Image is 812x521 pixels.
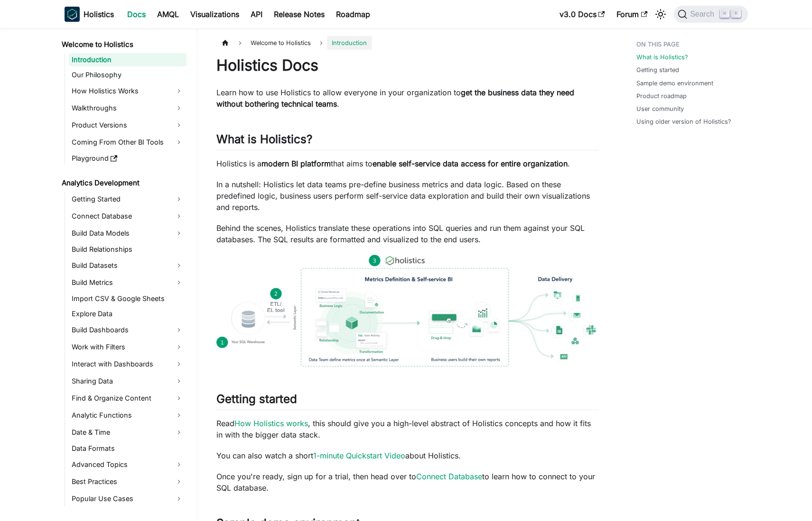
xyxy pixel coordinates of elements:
h2: What is Holistics? [216,132,598,150]
a: Sharing Data [69,374,187,389]
a: Our Philosophy [69,68,187,82]
p: Learn how to use Holistics to allow everyone in your organization to . [216,87,598,110]
a: Getting Started [69,192,187,207]
a: Coming From Other BI Tools [69,135,187,150]
h1: Holistics Docs [216,56,598,75]
a: v3.0 Docs [554,7,611,22]
h2: Getting started [216,392,598,410]
a: Work with Filters [69,339,187,355]
span: Welcome to Holistics [246,36,316,50]
a: API [245,7,268,22]
a: Home page [216,36,234,50]
a: Analytic Functions [69,408,187,423]
b: Holistics [84,9,114,20]
a: How Holistics works [234,419,308,428]
button: Search (Command+K) [674,6,747,23]
a: Data Formats [69,442,187,455]
a: What is Holistics? [636,53,688,62]
a: Product Versions [69,118,187,133]
a: Docs [121,7,151,22]
a: Build Datasets [69,258,187,273]
p: Holistics is a that aims to . [216,158,598,169]
p: In a nutshell: Holistics let data teams pre-define business metrics and data logic. Based on thes... [216,179,598,213]
p: Behind the scenes, Holistics translate these operations into SQL queries and run them against you... [216,222,598,245]
a: Roadmap [330,7,376,22]
a: Analytics Development [59,176,187,190]
p: You can also watch a short about Holistics. [216,450,598,461]
a: Connect Database [69,209,187,224]
button: Switch between dark and light mode (currently light mode) [653,7,668,22]
a: Welcome to Holistics [59,38,187,51]
a: Connect Database [416,472,482,481]
a: Build Dashboards [69,322,187,338]
a: Release Notes [268,7,330,22]
img: Holistics [65,7,80,22]
strong: enable self-service data access for entire organization [373,159,568,168]
a: Product roadmap [636,91,687,101]
p: Read , this should give you a high-level abstract of Holistics concepts and how it fits in with t... [216,418,598,440]
nav: Breadcrumbs [216,36,598,50]
a: Build Metrics [69,275,187,290]
a: How Holistics Works [69,83,187,99]
a: AMQL [151,7,185,22]
a: Visualizations [185,7,245,22]
a: Introduction [69,53,187,66]
strong: modern BI platform [261,159,331,168]
a: Using older version of Holistics? [636,117,731,126]
a: Forum [611,7,653,22]
img: How Holistics fits in your Data Stack [216,255,598,366]
a: Interact with Dashboards [69,356,187,372]
a: 1-minute Quickstart Video [313,451,405,460]
a: Date & Time [69,425,187,440]
a: Build Relationships [69,243,187,256]
a: HolisticsHolistics [65,7,114,22]
a: Getting started [636,65,679,74]
kbd: K [731,9,741,18]
a: Advanced Topics [69,457,187,472]
span: Introduction [327,36,372,50]
a: Sample demo environment [636,79,713,88]
a: User community [636,104,684,113]
a: Import CSV & Google Sheets [69,292,187,305]
a: Playground [69,152,187,165]
kbd: ⌘ [720,9,729,18]
p: Once you're ready, sign up for a trial, then head over to to learn how to connect to your SQL dat... [216,471,598,494]
nav: Docs sidebar [55,28,197,521]
span: Search [687,10,720,18]
a: Explore Data [69,307,187,320]
a: Popular Use Cases [69,491,187,506]
a: Walkthroughs [69,101,187,116]
a: Find & Organize Content [69,391,187,406]
a: Build Data Models [69,226,187,241]
a: Best Practices [69,474,187,489]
